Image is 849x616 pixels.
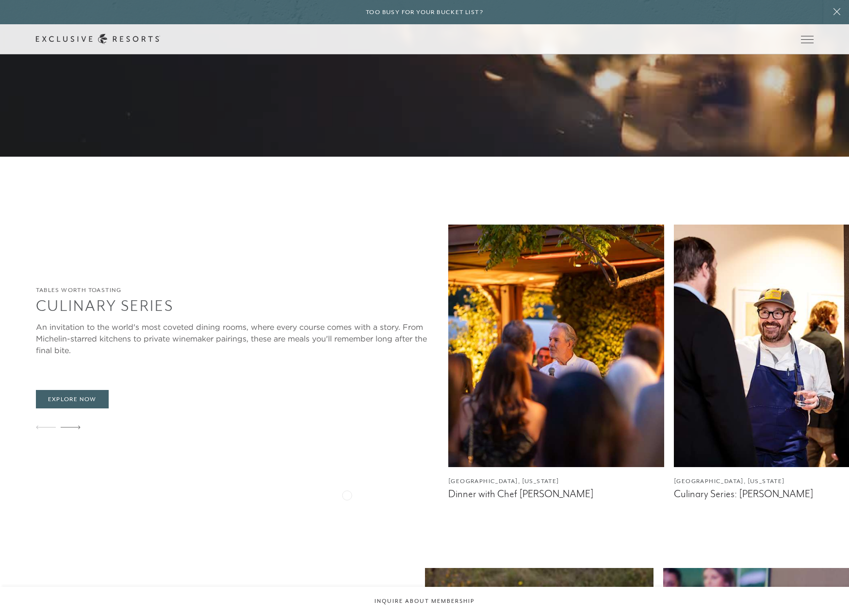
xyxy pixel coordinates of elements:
[36,321,439,356] div: An invitation to the world's most coveted dining rooms, where every course comes with a story. Fr...
[36,390,109,408] a: Explore Now
[36,286,439,295] h6: Tables Worth Toasting
[448,477,664,486] figcaption: [GEOGRAPHIC_DATA], [US_STATE]
[448,488,664,500] figcaption: Dinner with Chef [PERSON_NAME]
[366,8,483,17] h6: Too busy for your bucket list?
[804,571,849,616] iframe: Qualified Messenger
[801,36,814,43] button: Open navigation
